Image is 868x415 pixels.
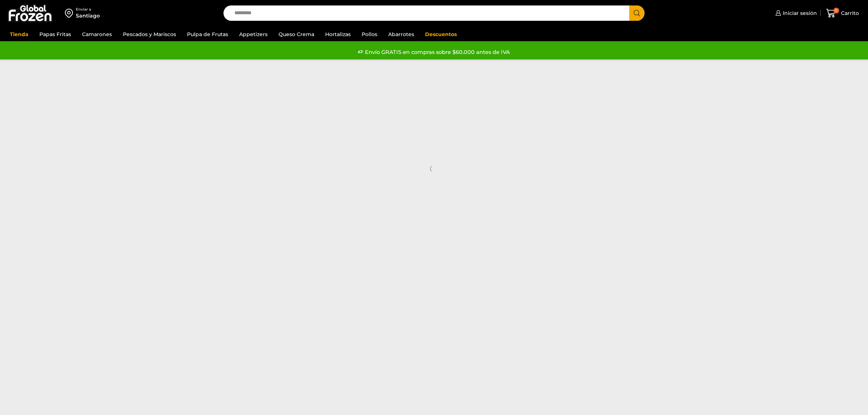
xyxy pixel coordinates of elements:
img: address-field-icon.svg [65,7,76,19]
a: Pulpa de Frutas [183,27,232,41]
a: Pollos [358,27,381,41]
a: Camarones [78,27,116,41]
span: Carrito [839,9,859,17]
a: Queso Crema [275,27,318,41]
a: Papas Fritas [36,27,75,41]
a: 0 Carrito [824,5,861,22]
a: Iniciar sesión [774,6,817,20]
span: Iniciar sesión [781,9,817,17]
a: Abarrotes [385,27,418,41]
span: 0 [833,8,839,13]
a: Descuentos [421,27,460,41]
button: Search button [629,5,645,21]
a: Pescados y Mariscos [119,27,180,41]
div: Santiago [76,12,100,19]
div: Enviar a [76,7,100,12]
a: Tienda [6,27,32,41]
a: Hortalizas [322,27,354,41]
a: Appetizers [236,27,271,41]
